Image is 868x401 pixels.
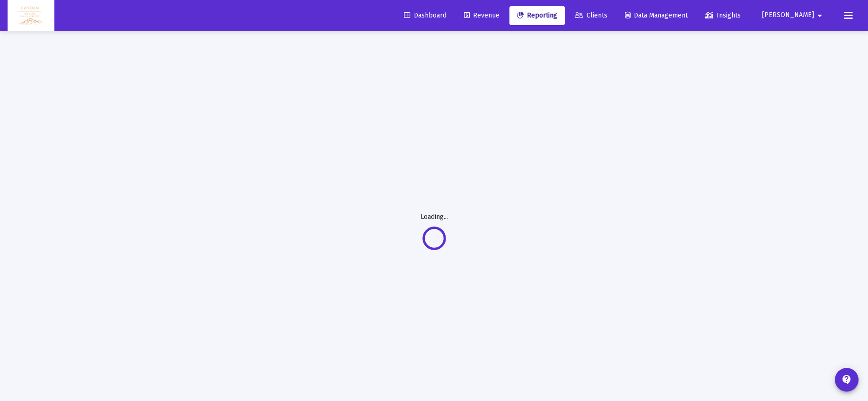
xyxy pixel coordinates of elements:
a: Revenue [456,6,507,25]
span: Data Management [625,11,688,19]
a: Data Management [617,6,695,25]
img: Dashboard [15,6,47,25]
a: Dashboard [396,6,454,25]
a: Insights [698,6,748,25]
span: [PERSON_NAME] [762,11,814,19]
span: Clients [575,11,607,19]
span: Revenue [464,11,500,19]
a: Reporting [509,6,565,25]
a: Clients [567,6,615,25]
button: [PERSON_NAME] [751,6,837,25]
span: Insights [705,11,741,19]
span: Dashboard [404,11,447,19]
span: Reporting [517,11,557,19]
mat-icon: contact_support [841,374,852,385]
mat-icon: arrow_drop_down [814,6,825,25]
